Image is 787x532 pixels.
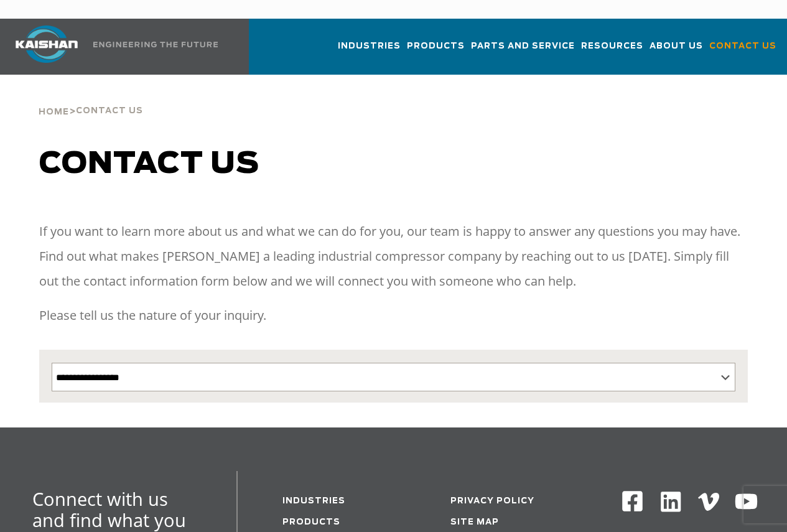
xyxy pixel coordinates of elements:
span: Products [407,39,465,54]
a: Privacy Policy [450,497,534,505]
a: Home [39,106,69,117]
a: Products [282,518,340,526]
img: Youtube [734,490,758,514]
div: > [39,75,143,122]
span: Contact us [39,149,259,179]
img: Vimeo [698,493,719,511]
a: Resources [581,30,643,72]
span: About Us [650,39,703,54]
span: Contact Us [709,39,776,54]
a: Contact Us [709,30,776,72]
img: Engineering the future [93,42,218,47]
span: Resources [581,39,643,54]
span: Home [39,108,69,116]
a: About Us [650,30,703,72]
span: Contact Us [76,107,143,115]
a: Industries [338,30,401,72]
span: Industries [338,39,401,54]
a: Site Map [450,518,499,526]
a: Products [407,30,465,72]
img: Linkedin [659,490,683,514]
p: Please tell us the nature of your inquiry. [39,303,748,328]
a: Industries [282,497,345,505]
a: Parts and Service [471,30,575,72]
p: If you want to learn more about us and what we can do for you, our team is happy to answer any qu... [39,219,748,294]
span: Parts and Service [471,39,575,54]
img: Facebook [621,490,644,513]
